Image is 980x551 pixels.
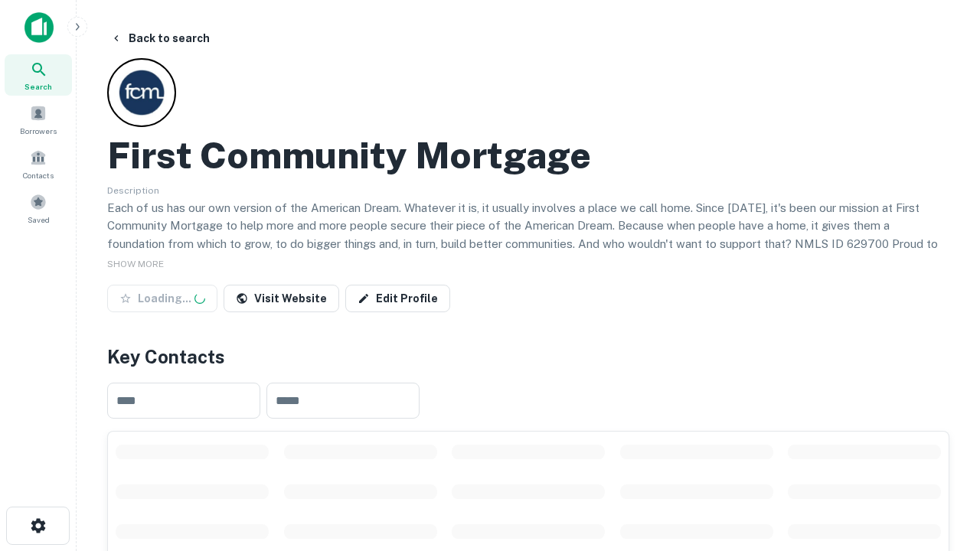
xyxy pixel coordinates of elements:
h4: Key Contacts [107,343,949,370]
a: Edit Profile [345,285,450,312]
p: Each of us has our own version of the American Dream. Whatever it is, it usually involves a place... [107,199,949,271]
iframe: Chat Widget [903,380,980,453]
a: Visit Website [224,285,339,312]
img: capitalize-icon.png [24,12,54,43]
span: Contacts [23,169,54,181]
span: Saved [28,214,50,226]
a: Saved [5,187,72,229]
a: Borrowers [5,99,72,140]
span: Borrowers [20,125,57,137]
button: Back to search [104,24,216,52]
span: Description [107,185,159,196]
h2: First Community Mortgage [107,133,591,178]
span: SHOW MORE [107,259,164,269]
a: Contacts [5,143,72,184]
span: Search [24,80,52,93]
a: Search [5,54,72,96]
